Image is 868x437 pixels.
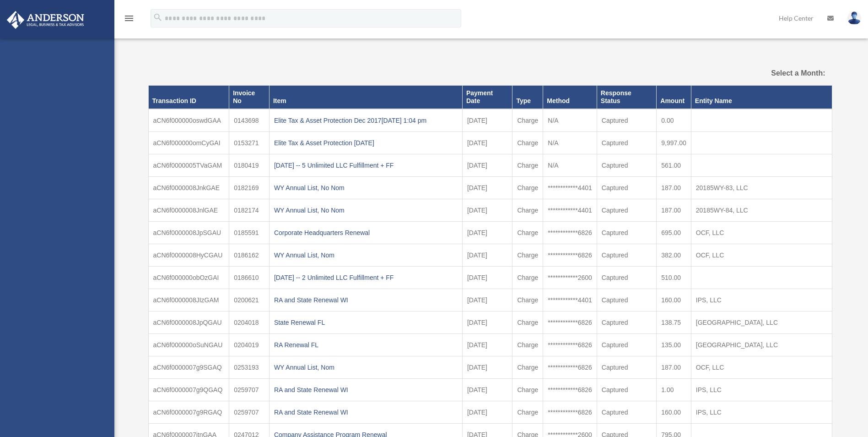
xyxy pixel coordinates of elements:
[148,176,229,199] td: aCN6f0000008JnkGAE
[597,289,656,311] td: Captured
[148,311,229,333] td: aCN6f0000008JpQGAU
[512,333,543,356] td: Charge
[691,378,832,401] td: IPS, LLC
[148,378,229,401] td: aCN6f0000007g9QGAQ
[691,176,832,199] td: 20185WY-83, LLC
[657,131,691,154] td: 9,997.00
[148,86,229,109] th: Transaction ID
[597,154,656,176] td: Captured
[657,289,691,311] td: 160.00
[597,199,656,221] td: Captured
[148,266,229,289] td: aCN6f000000obOzGAI
[657,311,691,333] td: 138.75
[597,378,656,401] td: Captured
[462,109,512,132] td: [DATE]
[657,86,691,109] th: Amount
[229,333,270,356] td: 0204019
[229,266,270,289] td: 0186610
[462,266,512,289] td: [DATE]
[462,199,512,221] td: [DATE]
[462,176,512,199] td: [DATE]
[691,356,832,378] td: OCF, LLC
[691,244,832,266] td: OCF, LLC
[274,383,458,396] div: RA and State Renewal WI
[274,226,458,239] div: Corporate Headquarters Renewal
[462,333,512,356] td: [DATE]
[229,199,270,221] td: 0182174
[229,378,270,401] td: 0259707
[274,339,458,351] div: RA Renewal FL
[597,109,656,132] td: Captured
[274,271,458,284] div: [DATE] -- 2 Unlimited LLC Fulfillment + FF
[229,109,270,132] td: 0143698
[148,131,229,154] td: aCN6f000000omCyGAI
[597,86,656,109] th: Response Status
[229,244,270,266] td: 0186162
[512,244,543,266] td: Charge
[512,131,543,154] td: Charge
[512,311,543,333] td: Charge
[657,176,691,199] td: 187.00
[657,221,691,244] td: 695.00
[691,289,832,311] td: IPS, LLC
[512,266,543,289] td: Charge
[462,244,512,266] td: [DATE]
[691,333,832,356] td: [GEOGRAPHIC_DATA], LLC
[597,401,656,423] td: Captured
[512,289,543,311] td: Charge
[229,289,270,311] td: 0200621
[512,176,543,199] td: Charge
[462,311,512,333] td: [DATE]
[512,86,543,109] th: Type
[597,266,656,289] td: Captured
[597,176,656,199] td: Captured
[229,356,270,378] td: 0253193
[148,154,229,176] td: aCN6f0000005TVaGAM
[274,294,458,306] div: RA and State Renewal WI
[597,244,656,266] td: Captured
[543,154,597,176] td: N/A
[462,378,512,401] td: [DATE]
[657,154,691,176] td: 561.00
[462,154,512,176] td: [DATE]
[657,378,691,401] td: 1.00
[597,311,656,333] td: Captured
[274,249,458,262] div: WY Annual List, Nom
[657,244,691,266] td: 382.00
[543,86,597,109] th: Method
[847,11,861,25] img: User Pic
[657,356,691,378] td: 187.00
[274,114,458,127] div: Elite Tax & Asset Protection Dec 2017[DATE] 1:04 pm
[148,109,229,132] td: aCN6f000000oswdGAA
[229,176,270,199] td: 0182169
[657,266,691,289] td: 510.00
[124,16,135,24] a: menu
[148,199,229,221] td: aCN6f0000008JnlGAE
[274,316,458,329] div: State Renewal FL
[597,356,656,378] td: Captured
[512,378,543,401] td: Charge
[691,199,832,221] td: 20185WY-84, LLC
[229,86,270,109] th: Invoice No
[597,131,656,154] td: Captured
[543,109,597,132] td: N/A
[148,333,229,356] td: aCN6f000000oSuNGAU
[512,221,543,244] td: Charge
[274,204,458,217] div: WY Annual List, No Nom
[543,131,597,154] td: N/A
[597,221,656,244] td: Captured
[153,12,163,22] i: search
[229,401,270,423] td: 0259707
[462,221,512,244] td: [DATE]
[512,154,543,176] td: Charge
[229,311,270,333] td: 0204018
[657,401,691,423] td: 160.00
[597,333,656,356] td: Captured
[462,356,512,378] td: [DATE]
[274,137,458,149] div: Elite Tax & Asset Protection [DATE]
[148,221,229,244] td: aCN6f0000008JpSGAU
[657,109,691,132] td: 0.00
[657,199,691,221] td: 187.00
[4,11,87,29] img: Anderson Advisors Platinum Portal
[229,154,270,176] td: 0180419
